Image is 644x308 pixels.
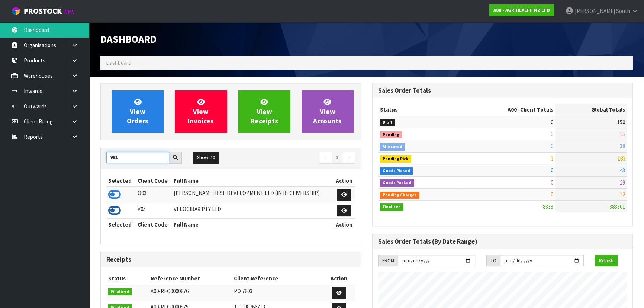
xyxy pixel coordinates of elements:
[380,192,419,199] span: Pending Charges
[378,255,398,267] div: FROM
[232,273,323,285] th: Client Reference
[620,191,625,198] span: 12
[616,7,630,15] span: South
[63,8,75,15] small: WMS
[617,155,625,162] span: 183
[609,203,625,210] span: 383301
[149,273,232,285] th: Reference Number
[106,175,136,187] th: Selected
[551,142,553,150] span: 0
[342,152,355,164] a: →
[380,155,411,163] span: Pending Pick
[489,4,554,16] a: A00 - AGRIHEALTH NZ LTD
[551,167,553,174] span: 0
[313,97,342,125] span: View Accounts
[106,219,136,231] th: Selected
[575,7,615,15] span: [PERSON_NAME]
[620,179,625,186] span: 29
[333,219,355,231] th: Action
[172,203,333,219] td: VELOCIRAX PTY LTD
[106,256,355,263] h3: Receipts
[508,106,517,113] span: A00
[380,131,402,139] span: Pending
[188,97,214,125] span: View Invoices
[172,219,333,231] th: Full Name
[551,179,553,186] span: 0
[319,152,332,164] a: ←
[100,33,157,45] span: Dashboard
[551,191,553,198] span: 0
[620,167,625,174] span: 43
[617,119,625,126] span: 150
[378,87,627,94] h3: Sales Order Totals
[551,119,553,126] span: 0
[380,203,403,211] span: Finalised
[11,6,20,16] img: cube-alt.png
[136,219,172,231] th: Client Code
[555,104,627,116] th: Global Totals
[24,6,62,16] span: ProStock
[378,104,460,116] th: Status
[106,273,149,285] th: Status
[380,119,395,126] span: Draft
[106,152,169,163] input: Search clients
[127,97,148,125] span: View Orders
[136,175,172,187] th: Client Code
[595,255,618,267] button: Refresh
[236,152,355,165] nav: Page navigation
[493,7,550,13] strong: A00 - AGRIHEALTH NZ LTD
[112,90,164,133] a: ViewOrders
[238,90,290,133] a: ViewReceipts
[380,143,405,151] span: Allocated
[380,167,413,175] span: Goods Picked
[172,187,333,203] td: [PERSON_NAME] RISE DEVELOPMENT LTD (IN RECEIVERSHIP)
[333,175,355,187] th: Action
[151,288,189,295] span: A00-REC0000876
[106,59,131,66] span: Dashboard
[620,131,625,138] span: 15
[380,179,414,187] span: Goods Packed
[193,152,219,164] button: Show: 10
[108,288,132,295] span: Finalised
[460,104,555,116] th: - Client Totals
[378,238,627,245] h3: Sales Order Totals (By Date Range)
[175,90,227,133] a: ViewInvoices
[136,187,172,203] td: O03
[332,152,342,164] a: 1
[136,203,172,219] td: V05
[486,255,500,267] div: TO
[551,131,553,138] span: 0
[543,203,553,210] span: 8333
[172,175,333,187] th: Full Name
[551,155,553,162] span: 3
[302,90,354,133] a: ViewAccounts
[234,288,252,295] span: PO 7803
[251,97,278,125] span: View Receipts
[323,273,355,285] th: Action
[620,142,625,150] span: 38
